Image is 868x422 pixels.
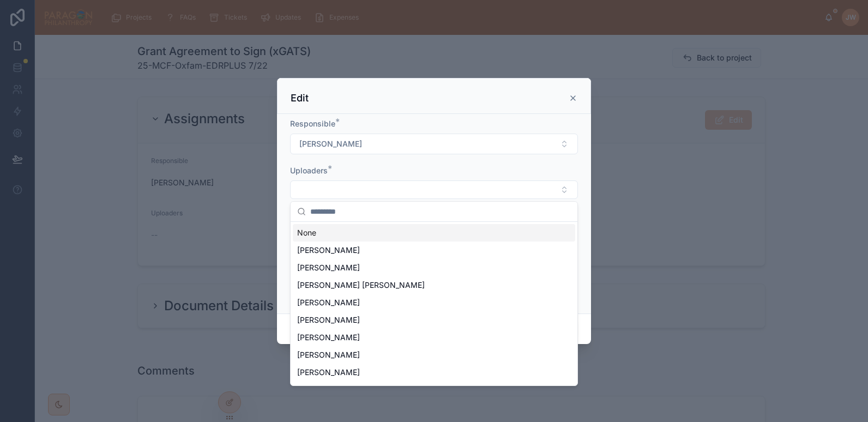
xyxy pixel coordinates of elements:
span: Uploaders [290,166,328,175]
button: Select Button [290,180,578,199]
button: Select Button [290,134,578,154]
span: [PERSON_NAME] [297,315,360,325]
span: [PERSON_NAME] [299,138,362,149]
span: [PERSON_NAME] [297,367,360,378]
span: [PERSON_NAME] [297,245,360,256]
span: [PERSON_NAME] [297,262,360,273]
div: None [293,224,575,242]
span: [PERSON_NAME] [297,332,360,343]
span: [PERSON_NAME] [297,384,360,395]
span: [PERSON_NAME] [297,349,360,360]
span: [PERSON_NAME] [297,297,360,308]
span: Responsible [290,119,335,128]
h3: Edit [291,92,309,105]
div: Suggestions [291,222,577,385]
span: [PERSON_NAME] [PERSON_NAME] [297,280,425,291]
